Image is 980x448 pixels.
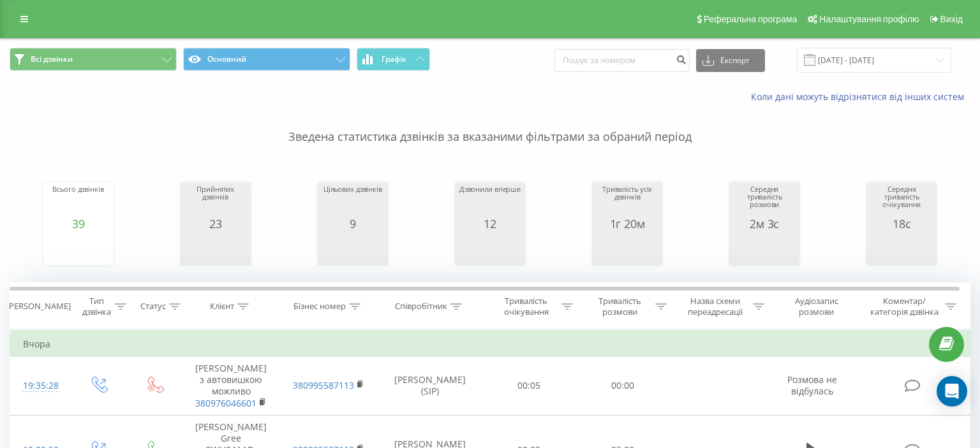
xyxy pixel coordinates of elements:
div: Дзвонили вперше [459,185,521,217]
span: Всі дзвінки [31,54,73,64]
div: Співробітник [395,301,447,312]
div: Статус [140,301,166,312]
div: Середня тривалість розмови [732,185,796,217]
div: Тривалість усіх дзвінків [595,185,659,217]
div: [PERSON_NAME] [6,301,71,312]
a: Коли дані можуть відрізнятися вiд інших систем [751,90,970,103]
div: 2м 3с [732,217,796,230]
div: Open Intercom Messenger [937,376,967,407]
div: Тривалість розмови [588,296,652,317]
a: 380995587113 [293,379,354,391]
td: Вчора [10,331,970,357]
div: 23 [184,217,248,230]
div: Тривалість очікування [494,296,558,317]
div: Середня тривалість очікування [870,185,933,217]
div: Назва схеми переадресації [681,296,750,317]
div: Клієнт [210,301,234,312]
td: 00:00 [576,357,670,415]
p: Зведена статистика дзвінків за вказаними фільтрами за обраний період [10,103,970,145]
div: 1г 20м [595,217,659,230]
a: 380976046601 [195,397,256,409]
button: Всі дзвінки [10,48,177,71]
div: Бізнес номер [293,301,346,312]
span: Розмова не відбулась [787,373,837,397]
span: Реферальна програма [704,14,798,24]
td: [PERSON_NAME] (SIP) [377,357,482,415]
span: Вихід [940,14,963,24]
div: Тип дзвінка [81,296,112,317]
div: Аудіозапис розмови [779,296,854,317]
div: 18с [870,217,933,230]
button: Експорт [696,49,765,72]
div: Прийнятих дзвінків [184,185,248,217]
td: [PERSON_NAME] з автовишкою можливо [182,357,280,415]
button: Графік [357,48,430,71]
div: Всього дзвінків [52,185,103,217]
button: Основний [183,48,350,71]
div: 9 [323,217,382,230]
span: Налаштування профілю [819,14,919,24]
td: 00:05 [482,357,576,415]
div: Цільових дзвінків [323,185,382,217]
input: Пошук за номером [554,49,690,72]
div: 39 [52,217,103,230]
div: 19:35:28 [23,373,57,398]
span: Графік [382,55,406,64]
div: 12 [459,217,521,230]
div: Коментар/категорія дзвінка [867,296,942,317]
